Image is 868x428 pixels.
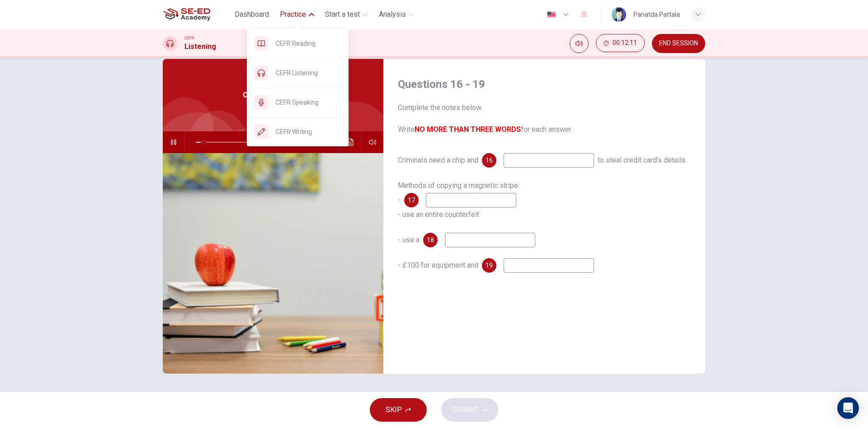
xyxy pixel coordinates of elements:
[398,102,691,135] span: Complete the notes below. Write for each answer.
[596,34,645,53] div: Hide
[652,34,705,53] button: END SESSION
[486,157,493,164] span: 16
[427,237,434,243] span: 18
[343,131,358,153] button: Click to see the audio transcription
[247,88,349,117] div: CEFR Speaking
[596,34,645,52] button: 00:12:11
[612,7,626,22] img: Profile picture
[379,9,406,20] span: Analysis
[184,41,216,52] h1: Listening
[398,181,519,204] span: Methods of copying a magnetic stripe: -
[633,9,680,20] div: Panatda Pattala
[613,39,637,47] span: 00:12:11
[325,9,360,20] span: Start a test
[247,29,349,58] div: CEFR Reading
[386,404,402,416] span: SKIP
[163,153,383,374] img: Credit Card Fraud
[398,261,478,269] span: - £100 for equipment and
[659,40,698,47] span: END SESSION
[398,156,478,164] span: Criminals need a chip and
[163,5,210,24] img: SE-ED Academy logo
[276,38,341,49] span: CEFR Reading
[247,58,349,87] div: CEFR Listening
[398,77,691,91] h4: Questions 16 - 19
[276,6,318,23] button: Practice
[415,125,521,134] b: NO MORE THAN THREE WORDS
[837,397,859,419] div: Open Intercom Messenger
[408,197,415,203] span: 17
[398,236,420,244] span: - use a
[375,6,418,23] button: Analysis
[570,34,589,53] div: Mute
[598,156,687,164] span: to steal credit card’s details.
[370,398,427,422] button: SKIP
[184,35,194,41] span: CEFR
[276,126,341,137] span: CEFR Writing
[546,11,557,18] img: en
[276,67,341,78] span: CEFR Listening
[321,6,372,23] button: Start a test
[398,210,479,219] span: - use an entire counterfeit
[276,97,341,108] span: CEFR Speaking
[280,9,306,20] span: Practice
[163,5,231,24] a: SE-ED Academy logo
[235,9,269,20] span: Dashboard
[486,262,493,269] span: 19
[231,6,273,23] button: Dashboard
[247,117,349,146] div: CEFR Writing
[243,90,303,101] span: Credit Card Fraud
